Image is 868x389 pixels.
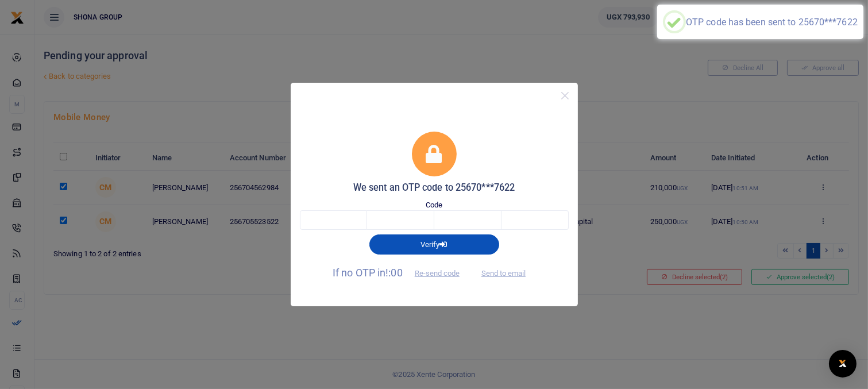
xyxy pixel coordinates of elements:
div: Open Intercom Messenger [829,350,857,378]
span: !:00 [385,267,402,279]
div: OTP code has been sent to 25670***7622 [686,17,858,28]
label: Code [426,199,442,211]
button: Close [557,87,573,104]
h5: We sent an OTP code to 25670***7622 [300,182,569,194]
span: If no OTP in [333,267,469,279]
button: Verify [369,234,499,254]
